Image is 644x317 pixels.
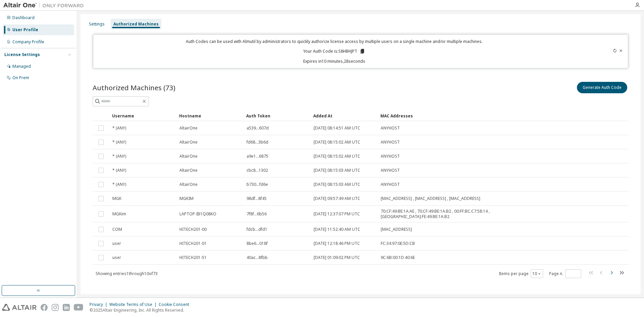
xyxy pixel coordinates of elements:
span: * (ANY) [112,140,126,145]
div: Company Profile [12,39,44,45]
p: Expires in 10 minutes, 28 seconds [97,58,572,64]
span: COM [112,227,122,232]
button: Generate Auth Code [577,82,627,93]
span: MGKim [112,211,126,217]
span: ANYHOST [381,182,400,187]
span: [DATE] 09:57:49 AM UTC [314,196,360,201]
span: 8be6...018f [247,241,268,246]
img: Altair One [3,2,87,9]
span: HITECH201-01 [179,241,207,246]
span: [DATE] 08:15:02 AM UTC [314,154,360,159]
button: 10 [532,271,541,276]
span: AltairOne [179,125,198,131]
span: fdcb...dfd1 [247,227,267,232]
span: ANYHOST [381,154,400,159]
span: Authorized Machines (73) [93,83,175,92]
span: AltairOne [179,140,198,145]
span: * (ANY) [112,182,126,187]
span: * (ANY) [112,125,126,131]
span: fd68...3b6d [247,140,268,145]
span: 7f8f...6b56 [247,211,267,217]
span: AltairOne [179,154,198,159]
span: FC:34:97:0E:5D:CB [381,241,415,246]
span: [MAC_ADDRESS] , [MAC_ADDRESS] , [MAC_ADDRESS] [381,196,480,201]
img: linkedin.svg [63,304,70,311]
div: Authorized Machines [113,21,159,27]
span: * (ANY) [112,154,126,159]
span: * (ANY) [112,168,126,173]
span: Items per page [499,269,543,278]
span: [DATE] 11:52:40 AM UTC [314,227,360,232]
div: Dashboard [12,15,35,20]
div: Settings [89,21,105,27]
p: © 2025 Altair Engineering, Inc. All Rights Reserved. [90,307,193,313]
span: MGK [112,196,121,201]
div: On Prem [12,75,29,81]
span: [DATE] 01:09:02 PM UTC [314,255,360,260]
span: HITECH201-00 [179,227,207,232]
span: user [112,255,121,260]
span: 98df...8f45 [247,196,267,201]
div: Cookie Consent [159,302,193,307]
span: ANYHOST [381,140,400,145]
p: Auth Codes can be used with Almutil by administrators to quickly authorize license access by mult... [97,39,572,44]
div: Privacy [90,302,109,307]
span: a539...607d [247,125,269,131]
span: Showing entries 1 through 10 of 73 [96,271,158,276]
span: ANYHOST [381,168,400,173]
span: [DATE] 12:37:07 PM UTC [314,211,360,217]
div: Managed [12,64,31,69]
span: [MAC_ADDRESS] [381,227,412,232]
span: user [112,241,121,246]
span: Page n. [549,269,581,278]
div: License Settings [4,52,40,57]
div: Auth Token [246,110,308,121]
span: 40ac...8fbb [247,255,268,260]
span: AltairOne [179,182,198,187]
img: facebook.svg [41,304,48,311]
div: Added At [313,110,375,121]
span: LAPTOP-IB1Q08KO [179,211,216,217]
p: Your Auth Code is: S8HBHJPT [303,48,365,54]
div: Hostname [179,110,241,121]
span: [DATE] 08:15:03 AM UTC [314,182,360,187]
span: a9e1...6875 [247,154,268,159]
div: Website Terms of Use [109,302,159,307]
span: AltairOne [179,168,198,173]
div: MAC Addresses [380,110,557,121]
span: MGKIM [179,196,194,201]
span: 70:CF:49:BE:1A:AE , 70:CF:49:BE:1A:B2 , 00:FF:BC:C7:58:14 , [GEOGRAPHIC_DATA]:FE:49:BE:1A:B2 [381,209,556,219]
span: cbc8...1302 [247,168,268,173]
span: [DATE] 08:15:02 AM UTC [314,140,360,145]
img: instagram.svg [52,304,59,311]
div: User Profile [12,27,38,33]
span: 9C:6B:00:1D:40:6E [381,255,415,260]
span: ANYHOST [381,125,400,131]
span: b730...fd6e [247,182,268,187]
img: altair_logo.svg [2,304,37,311]
span: [DATE] 08:14:51 AM UTC [314,125,360,131]
span: [DATE] 08:15:03 AM UTC [314,168,360,173]
div: Username [112,110,174,121]
span: HITECH201-51 [179,255,207,260]
span: [DATE] 12:18:46 PM UTC [314,241,360,246]
img: youtube.svg [74,304,84,311]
